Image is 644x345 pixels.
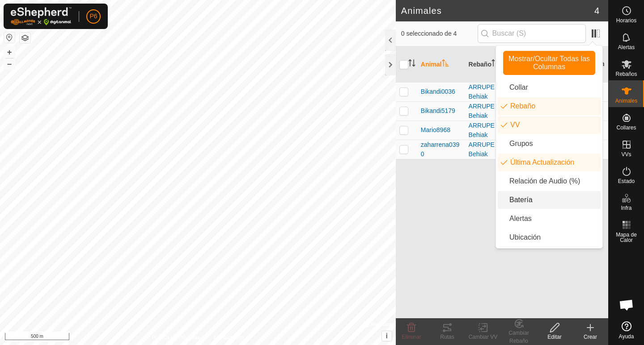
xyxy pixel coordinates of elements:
[498,135,601,153] li: common.btn.groups
[498,172,601,190] li: enum.columnList.audioRatio
[618,179,635,184] span: Estado
[421,140,462,159] span: zaharrena0390
[11,7,72,25] img: Logo Gallagher
[89,12,97,21] span: P6
[615,98,637,104] span: Animales
[498,116,601,134] li: vp.label.vp
[469,102,509,121] div: ARRUPE Behiak
[421,87,455,96] span: Bikandi0036
[442,61,449,68] p-sorticon: Activar para ordenar
[615,71,637,77] span: Rebaños
[616,125,636,130] span: Collares
[611,232,642,243] span: Mapa de Calor
[469,140,509,159] div: ARRUPE Behiak
[402,334,421,340] span: Eliminar
[498,79,601,96] li: neckband.label.title
[621,205,631,211] span: Infra
[491,61,499,68] p-sorticon: Activar para ordenar
[469,83,509,101] div: ARRUPE Behiak
[572,333,608,341] div: Crear
[616,18,636,23] span: Horarios
[214,333,244,341] a: Contáctenos
[498,154,601,171] li: enum.columnList.lastUpdated
[613,291,640,318] a: Chat abierto
[4,32,15,43] button: Restablecer Mapa
[498,97,601,115] li: mob.label.mob
[609,318,644,343] a: Ayuda
[386,332,388,340] span: i
[401,29,478,38] span: 0 seleccionado de 4
[382,331,392,341] button: i
[469,121,509,140] div: ARRUPE Behiak
[621,152,631,157] span: VVs
[503,51,595,75] button: Mostrar/Ocultar Todas las Columnas
[619,334,634,339] span: Ayuda
[421,125,450,135] span: Mario8968
[498,229,601,246] li: common.label.location
[20,33,30,43] button: Capas del Mapa
[501,329,537,345] div: Cambiar Rebaño
[417,46,465,83] th: Animal
[465,333,501,341] div: Cambiar VV
[4,58,15,69] button: –
[594,4,599,17] span: 4
[152,333,203,341] a: Política de Privacidad
[537,333,572,341] div: Editar
[4,47,15,58] button: +
[478,24,586,43] input: Buscar (S)
[429,333,465,341] div: Rutas
[498,210,601,228] li: animal.label.alerts
[618,45,635,50] span: Alertas
[507,55,591,71] span: Mostrar/Ocultar Todas las Columnas
[465,46,513,83] th: Rebaño
[401,5,594,16] h2: Animales
[408,61,415,68] p-sorticon: Activar para ordenar
[498,191,601,209] li: neckband.label.battery
[421,106,455,116] span: Bikandi5179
